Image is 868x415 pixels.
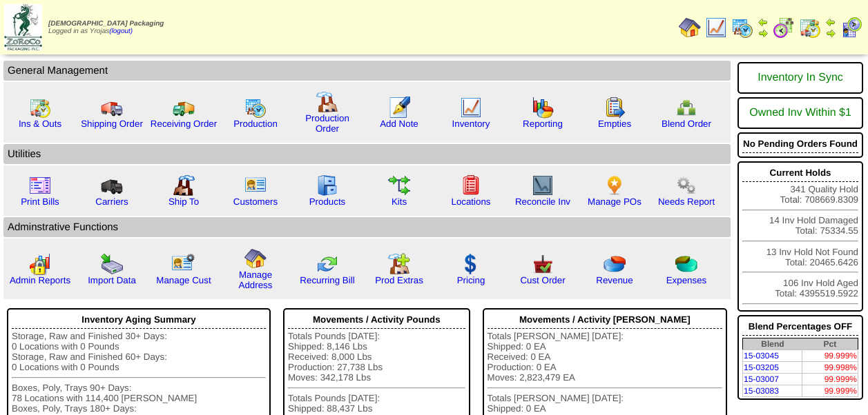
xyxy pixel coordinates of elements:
[300,275,354,285] a: Recurring Bill
[244,174,267,196] img: customers.gif
[244,97,267,119] img: calendarprod.gif
[515,196,570,207] a: Reconcile Inv
[88,275,136,285] a: Import Data
[802,385,858,397] td: 99.999%
[10,275,70,285] a: Admin Reports
[666,275,707,285] a: Expenses
[244,247,267,270] img: home.gif
[596,275,633,285] a: Revenue
[737,161,863,312] div: 341 Quality Hold Total: 708669.8309 14 Inv Hold Damaged Total: 75334.55 13 Inv Hold Not Found Tot...
[758,28,769,39] img: arrowright.gif
[488,311,723,329] div: Movements / Activity [PERSON_NAME]
[29,97,51,119] img: calendarinout.gif
[742,135,858,153] div: No Pending Orders Found
[675,174,697,196] img: workflow.png
[3,61,731,81] td: General Management
[532,97,554,119] img: graph.gif
[744,363,779,372] a: 15-03205
[4,4,42,50] img: zoroco-logo-small.webp
[744,374,779,384] a: 15-03007
[675,253,697,275] img: pie_chart2.png
[457,275,485,285] a: Pricing
[173,97,195,119] img: truck2.gif
[662,119,711,129] a: Blend Order
[101,253,123,275] img: import.gif
[392,196,407,207] a: Kits
[742,164,858,182] div: Current Holds
[29,174,51,196] img: invoice2.gif
[598,119,631,129] a: Empties
[316,174,338,196] img: cabinet.gif
[380,119,418,129] a: Add Note
[742,65,858,91] div: Inventory In Sync
[12,311,266,329] div: Inventory Aging Summary
[744,386,779,396] a: 15-03083
[151,119,217,129] a: Receiving Order
[825,28,836,39] img: arrowright.gif
[802,374,858,385] td: 99.999%
[460,253,482,275] img: dollar.gif
[675,97,697,119] img: network.png
[520,275,565,285] a: Cust Order
[532,174,554,196] img: line_graph2.gif
[773,17,795,39] img: calendarblend.gif
[840,17,862,39] img: calendarcustomer.gif
[233,196,278,207] a: Customers
[29,253,51,275] img: graph2.png
[21,196,59,207] a: Print Bills
[388,253,410,275] img: prodextras.gif
[802,350,858,362] td: 99.999%
[742,318,858,336] div: Blend Percentages OFF
[802,362,858,374] td: 99.998%
[742,100,858,126] div: Owned Inv Within $1
[156,275,211,285] a: Manage Cust
[305,113,349,134] a: Production Order
[679,17,701,39] img: home.gif
[375,275,423,285] a: Prod Extras
[452,119,490,129] a: Inventory
[48,20,164,28] span: [DEMOGRAPHIC_DATA] Packaging
[532,253,554,275] img: cust_order.png
[19,119,61,129] a: Ins & Outs
[523,119,563,129] a: Reporting
[743,338,802,350] th: Blend
[316,91,338,113] img: factory.gif
[101,174,123,196] img: truck3.gif
[388,174,410,196] img: workflow.gif
[460,97,482,119] img: line_graph.gif
[239,270,273,290] a: Manage Address
[705,17,727,39] img: line_graph.gif
[460,174,482,196] img: locations.gif
[109,28,133,35] a: (logout)
[604,174,626,196] img: po.png
[101,97,123,119] img: truck.gif
[309,196,346,207] a: Products
[604,253,626,275] img: pie_chart.png
[173,174,195,196] img: factory2.gif
[3,144,731,164] td: Utilities
[288,311,465,329] div: Movements / Activity Pounds
[3,217,731,237] td: Adminstrative Functions
[171,253,197,275] img: managecust.png
[744,351,779,361] a: 15-03045
[604,97,626,119] img: workorder.gif
[48,20,164,35] span: Logged in as Yrojas
[658,196,715,207] a: Needs Report
[168,196,199,207] a: Ship To
[799,17,821,39] img: calendarinout.gif
[316,253,338,275] img: reconcile.gif
[233,119,278,129] a: Production
[802,338,858,350] th: Pct
[758,17,769,28] img: arrowleft.gif
[388,97,410,119] img: orders.gif
[825,17,836,28] img: arrowleft.gif
[588,196,642,207] a: Manage POs
[731,17,753,39] img: calendarprod.gif
[95,196,128,207] a: Carriers
[81,119,143,129] a: Shipping Order
[451,196,490,207] a: Locations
